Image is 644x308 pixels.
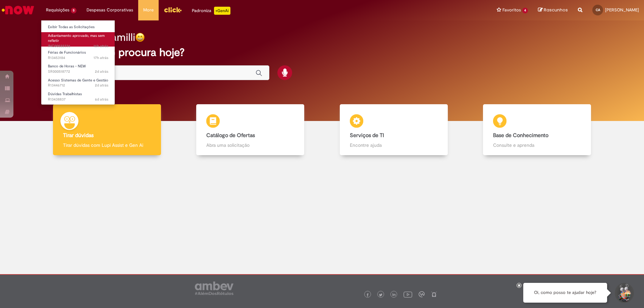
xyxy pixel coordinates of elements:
[48,69,108,74] span: SR000518772
[41,90,115,103] a: Aberto R13438837 : Dúvidas Trabalhistas
[206,132,255,139] b: Catálogo de Ofertas
[48,83,108,88] span: R13446712
[48,97,108,102] span: R13438837
[41,32,115,47] a: Aberto INC00522336 : Adiantamento aprovado, mas sem refletir
[366,293,369,297] img: logo_footer_facebook.png
[596,8,600,12] span: CA
[41,77,115,89] a: Aberto R13446712 : Acesso Sistemas de Gente e Gestão
[48,91,82,97] span: Dúvidas Trabalhistas
[419,291,425,297] img: logo_footer_workplace.png
[71,8,76,13] span: 5
[94,44,108,49] span: 16h atrás
[404,290,412,299] img: logo_footer_youtube.png
[195,282,233,295] img: logo_footer_ambev_rotulo_gray.png
[502,7,521,13] span: Favoritos
[431,291,437,297] img: logo_footer_naosei.png
[538,7,568,13] a: Rascunhos
[392,293,396,297] img: logo_footer_linkedin.png
[95,83,108,88] time: 26/08/2025 08:37:48
[41,23,115,31] a: Exibir Todas as Solicitações
[58,47,586,58] h2: O que você procura hoje?
[143,7,154,13] span: More
[48,33,105,44] span: Adiantamento aprovado, mas sem refletir
[206,142,294,148] p: Abra uma solicitação
[94,44,108,49] time: 27/08/2025 16:08:35
[493,132,548,139] b: Base de Conhecimento
[48,50,86,55] span: Férias de Funcionários
[493,142,581,148] p: Consulte e aprenda
[41,20,115,105] ul: Requisições
[63,132,94,139] b: Tirar dúvidas
[466,104,609,156] a: Base de Conhecimento Consulte e aprenda
[48,64,86,69] span: Banco de Horas - NEW
[95,69,108,74] time: 26/08/2025 11:16:06
[379,293,382,297] img: logo_footer_twitter.png
[35,104,179,156] a: Tirar dúvidas Tirar dúvidas com Lupi Assist e Gen Ai
[614,283,634,303] button: Iniciar Conversa de Suporte
[41,49,115,61] a: Aberto R13453184 : Férias de Funcionários
[95,69,108,74] span: 2d atrás
[135,33,145,42] img: happy-face.png
[192,7,230,15] div: Padroniza
[605,7,639,13] span: [PERSON_NAME]
[94,55,108,60] time: 27/08/2025 15:31:30
[95,97,108,102] time: 22/08/2025 09:52:22
[544,7,568,13] span: Rascunhos
[41,63,115,75] a: Aberto SR000518772 : Banco de Horas - NEW
[48,44,108,49] span: INC00522336
[164,5,182,15] img: click_logo_yellow_360x200.png
[63,142,151,148] p: Tirar dúvidas com Lupi Assist e Gen Ai
[523,283,607,303] div: Oi, como posso te ajudar hoje?
[350,142,438,148] p: Encontre ajuda
[95,97,108,102] span: 6d atrás
[522,8,528,13] span: 4
[179,104,322,156] a: Catálogo de Ofertas Abra uma solicitação
[1,3,35,17] img: ServiceNow
[48,78,108,83] span: Acesso Sistemas de Gente e Gestão
[322,104,466,156] a: Serviços de TI Encontre ajuda
[48,55,108,61] span: R13453184
[214,7,230,15] p: +GenAi
[87,7,133,13] span: Despesas Corporativas
[95,83,108,88] span: 2d atrás
[46,7,69,13] span: Requisições
[94,55,108,60] span: 17h atrás
[350,132,384,139] b: Serviços de TI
